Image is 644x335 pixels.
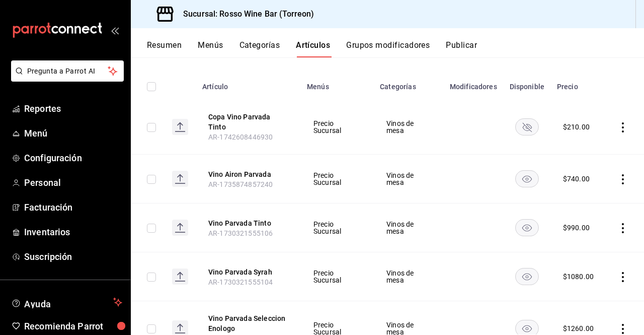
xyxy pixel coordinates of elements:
button: actions [618,174,628,184]
span: Vinos de mesa [386,120,431,134]
th: Modificadores [444,68,503,100]
span: Configuración [24,151,122,165]
span: Vinos de mesa [386,172,431,186]
button: Pregunta a Parrot AI [11,60,124,82]
div: $ 740.00 [563,174,590,184]
span: Vinos de mesa [386,270,431,284]
button: open_drawer_menu [111,26,119,34]
div: $ 1260.00 [563,323,594,333]
span: Precio Sucursal [313,221,361,235]
span: AR-1735874857240 [208,180,273,188]
span: Suscripción [24,250,122,263]
div: $ 210.00 [563,122,590,132]
span: Reportes [24,102,122,115]
button: edit-product-location [208,169,289,179]
span: AR-1730321555104 [208,278,273,286]
span: Pregunta a Parrot AI [27,66,108,77]
th: Artículo [196,68,301,100]
div: $ 1080.00 [563,272,594,282]
span: Recomienda Parrot [24,319,122,333]
div: $ 990.00 [563,223,590,233]
a: Pregunta a Parrot AI [7,73,124,84]
button: actions [618,223,628,233]
button: actions [618,272,628,282]
span: AR-1742608446930 [208,133,273,141]
div: navigation tabs [147,40,644,57]
button: Resumen [147,40,182,57]
button: actions [618,122,628,132]
span: Inventarios [24,225,122,239]
h3: Sucursal: Rosso Wine Bar (Torreon) [175,8,314,20]
th: Precio [551,68,606,100]
span: Vinos de mesa [386,221,431,235]
span: Precio Sucursal [313,172,361,186]
button: edit-product-location [208,267,289,277]
button: edit-product-location [208,218,289,228]
span: Menú [24,126,122,140]
button: availability-product [515,118,539,136]
button: Grupos modificadores [346,40,430,57]
button: Artículos [296,40,330,57]
button: availability-product [515,219,539,236]
button: availability-product [515,268,539,285]
th: Menús [301,68,374,100]
button: Categorías [239,40,280,57]
span: Precio Sucursal [313,270,361,284]
button: actions [618,324,628,334]
span: Precio Sucursal [313,120,361,134]
span: Personal [24,176,122,189]
span: Facturación [24,200,122,214]
button: Publicar [446,40,477,57]
span: Ayuda [24,296,109,308]
button: Menús [198,40,223,57]
button: availability-product [515,170,539,187]
button: edit-product-location [208,112,289,132]
th: Categorías [374,68,444,100]
button: edit-product-location [208,313,289,333]
span: AR-1730321555106 [208,229,273,237]
th: Disponible [503,68,551,100]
